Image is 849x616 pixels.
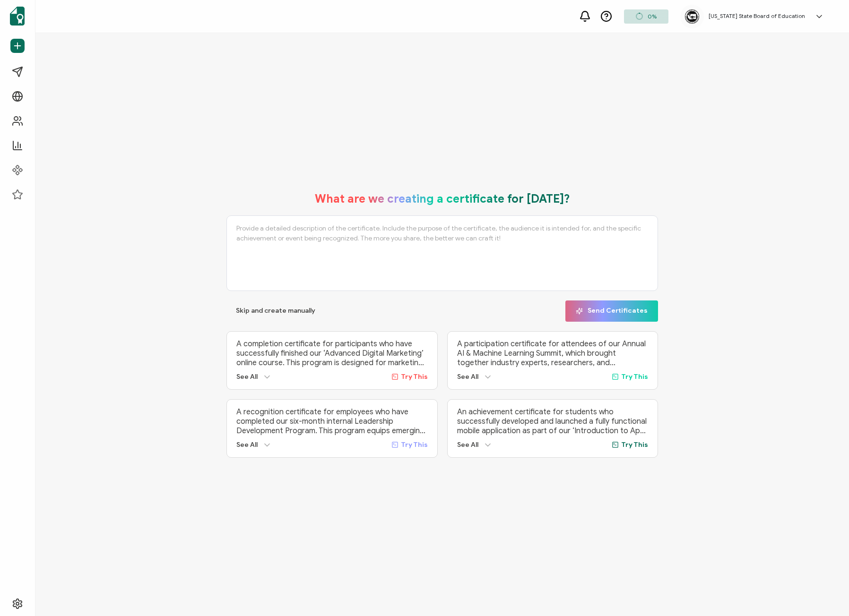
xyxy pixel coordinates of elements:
[457,441,478,449] span: See All
[621,441,648,449] span: Try This
[401,441,428,449] span: Try This
[226,300,325,322] button: Skip and create manually
[236,308,315,314] span: Skip and create manually
[709,13,805,19] h5: [US_STATE] State Board of Education
[315,192,570,206] h1: What are we creating a certificate for [DATE]?
[236,407,427,436] p: A recognition certificate for employees who have completed our six-month internal Leadership Deve...
[457,339,648,368] p: A participation certificate for attendees of our Annual AI & Machine Learning Summit, which broug...
[236,441,258,449] span: See All
[236,373,258,381] span: See All
[648,13,657,20] span: 0%
[685,9,699,24] img: 05b2a03d-eb97-4955-b09a-6dec7eb6113b.png
[457,373,478,381] span: See All
[621,373,648,381] span: Try This
[457,407,648,436] p: An achievement certificate for students who successfully developed and launched a fully functiona...
[401,373,428,381] span: Try This
[565,300,658,322] button: Send Certificates
[10,7,25,26] img: sertifier-logomark-colored.svg
[236,339,427,368] p: A completion certificate for participants who have successfully finished our ‘Advanced Digital Ma...
[576,308,648,315] span: Send Certificates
